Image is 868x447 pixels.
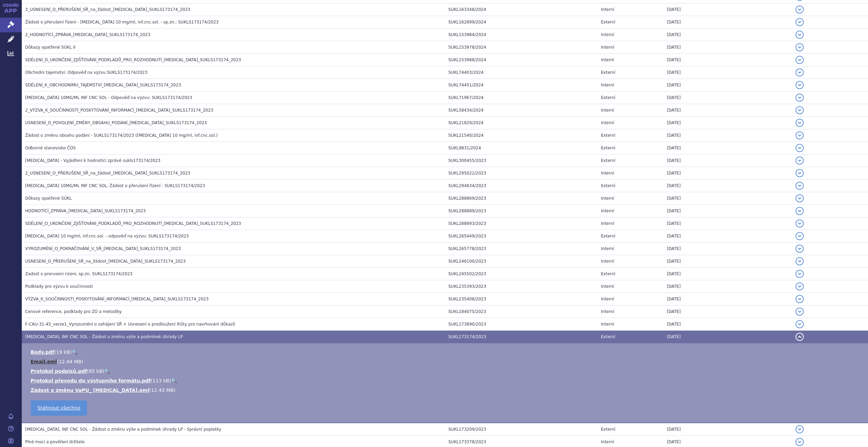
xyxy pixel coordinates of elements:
[601,297,614,301] span: Interní
[796,106,804,114] button: detail
[25,108,213,113] span: 2_VÝZVA_K_SOUČINNOSTI_POSKYTOVÁNÍ_INFORMACÍ_OPDIVO_SUKLS173174_2023
[664,54,792,66] td: [DATE]
[31,387,861,394] li: ( )
[31,358,861,365] li: ( )
[445,92,598,104] td: SUKL71967/2024
[31,368,87,374] a: Protokol podpisů.pdf
[445,16,598,29] td: SUKL162899/2024
[796,68,804,77] button: detail
[796,94,804,102] button: detail
[25,120,207,125] span: USNESENÍ_O_POVOLENÍ_ZMĚNY_OBSAHU_PODÁNÍ_OPDIVO_SUKLS173174_2023
[664,79,792,92] td: [DATE]
[25,334,183,339] span: OPDIVO, INF CNC SOL - Žádost o změnu výše a podmínek úhrady LP
[601,20,615,24] span: Externí
[31,368,861,375] li: ( )
[601,146,615,150] span: Externí
[664,243,792,255] td: [DATE]
[601,45,614,50] span: Interní
[796,425,804,433] button: detail
[25,427,221,432] span: OPDIVO, INF CNC SOL - Žádost o změnu výše a podmínek úhrady LP - Správní poplatky
[25,271,133,276] span: Zadost o preruseni rizeni, sp.zn. SUKLS173174/2023
[796,257,804,265] button: detail
[601,221,614,226] span: Interní
[796,81,804,89] button: detail
[796,295,804,303] button: detail
[601,108,614,113] span: Interní
[796,245,804,253] button: detail
[601,70,615,75] span: Externí
[25,83,181,87] span: SDĚLENÍ_K_OBCHODNÍMU_TAJEMSTVÍ_OPDIVO_SUKLS173174_2023
[445,230,598,243] td: SUKL265449/2023
[664,205,792,217] td: [DATE]
[796,308,804,316] button: detail
[25,133,218,138] span: Žádost o změnu obsahu podání - SUKLS173174/2023 (Opdivo 10 mg/ml, inf.cnc.sol.)
[601,440,614,444] span: Interní
[601,95,615,100] span: Externí
[445,423,598,436] td: SUKL173209/2023
[25,284,93,289] span: Podklady pro výzvu k součinnosti
[104,368,110,374] a: 🔍
[25,146,76,150] span: Odborné stanovisko ČOS
[664,16,792,29] td: [DATE]
[664,154,792,167] td: [DATE]
[796,56,804,64] button: detail
[25,196,72,201] span: Důkazy opatřené SÚKL
[796,5,804,14] button: detail
[25,32,150,37] span: 2_HODNOTÍCÍ_ZPRÁVA_OPDIVO_SUKLS173174_2023
[25,171,190,176] span: 2_USNESENÍ_O_PŘERUŠENÍ_SŘ_na_žádost_OPDIVO_SUKLS173174_2023
[445,129,598,142] td: SUKL21540/2024
[601,309,614,314] span: Interní
[601,32,614,37] span: Interní
[601,183,615,188] span: Externí
[445,3,598,16] td: SUKL163348/2024
[151,387,173,393] span: 12.43 MB
[796,207,804,215] button: detail
[601,120,614,125] span: Interní
[56,349,70,355] span: 19 kB
[445,280,598,293] td: SUKL235393/2023
[445,318,598,331] td: SUKL173890/2023
[445,255,598,268] td: SUKL246100/2023
[796,333,804,341] button: detail
[25,7,190,12] span: 3_USNESENÍ_O_PŘERUŠENÍ_SŘ_na_žádost_OPDIVO_SUKLS173174_2023
[664,255,792,268] td: [DATE]
[664,29,792,41] td: [DATE]
[664,280,792,293] td: [DATE]
[796,438,804,446] button: detail
[445,142,598,154] td: SUKL9831/2024
[601,322,614,327] span: Interní
[89,368,102,374] span: 85 kB
[445,305,598,318] td: SUKL184075/2023
[445,243,598,255] td: SUKL265778/2023
[601,246,614,251] span: Interní
[601,259,614,264] span: Interní
[796,144,804,152] button: detail
[153,378,169,383] span: 113 kB
[31,400,87,416] a: Stáhnout všechno
[31,349,54,355] a: Body.pdf
[601,83,614,87] span: Interní
[31,378,151,383] a: Protokol převodu do výstupního formátu.pdf
[601,209,614,213] span: Interní
[25,259,186,264] span: USNESENÍ_O_PŘERUŠENÍ_SŘ_na_žádost_OPDIVO_SUKLS173174_2023
[601,234,615,238] span: Externí
[25,158,161,163] span: OPDIVO - Vyjádření k hodnotící zprávě sukls173174/2023
[796,270,804,278] button: detail
[445,167,598,180] td: SUKL295022/2023
[25,45,76,50] span: Důkazy opatřené SÚKL II
[601,171,614,176] span: Interní
[445,205,598,217] td: SUKL288889/2023
[25,57,241,62] span: SDĚLENÍ_O_UKONČENÍ_ZJIŠŤOVÁNÍ_PODKLADŮ_PRO_ROZHODNUTÍ_OPDIVO_SUKLS173174_2023
[796,169,804,177] button: detail
[664,142,792,154] td: [DATE]
[445,54,598,66] td: SUKL153988/2024
[445,117,598,129] td: SUKL21829/2024
[171,378,177,383] a: 🔍
[25,440,85,444] span: Plné moci a pověření držitele
[664,305,792,318] td: [DATE]
[796,232,804,240] button: detail
[601,284,614,289] span: Interní
[664,41,792,54] td: [DATE]
[445,41,598,54] td: SUKL153978/2024
[664,293,792,305] td: [DATE]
